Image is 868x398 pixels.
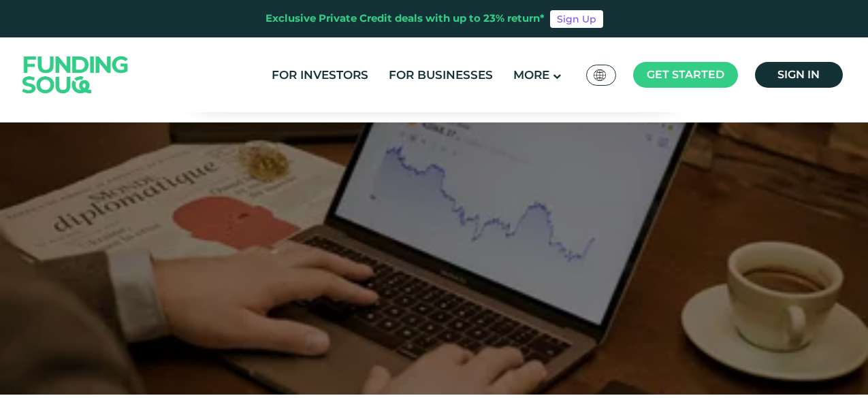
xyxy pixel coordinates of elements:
[594,69,606,81] img: SA Flag
[777,68,820,81] span: Sign in
[755,62,843,88] a: Sign in
[266,11,545,27] div: Exclusive Private Credit deals with up to 23% return*
[385,64,496,86] a: For Businesses
[647,68,724,81] span: Get started
[513,68,549,82] span: More
[9,40,142,109] img: Logo
[268,64,372,86] a: For Investors
[550,10,603,28] a: Sign Up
